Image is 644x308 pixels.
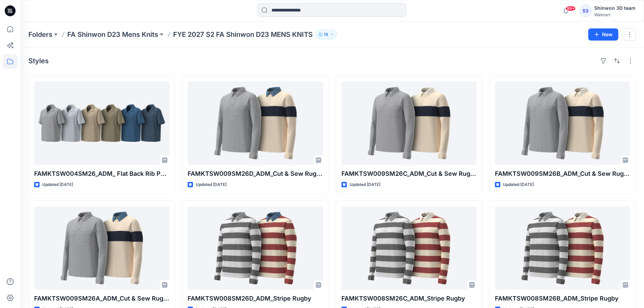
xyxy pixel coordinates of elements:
a: FAMKTSW008SM26D_ADM_Stripe Rugby [188,206,323,290]
button: 18 [315,30,337,39]
a: FA Shinwon D23 Mens Knits [67,30,158,39]
p: Updated [DATE] [196,181,226,188]
p: Updated [DATE] [503,181,534,188]
div: Shinwon 3D team [594,4,636,12]
p: FAMKTSW008SM26C_ADM_Stripe Rugby [341,294,477,303]
a: FAMKTSW009SM26B_ADM_Cut & Sew Rugby [495,81,630,165]
a: FAMKTSW009SM26C_ADM_Cut & Sew Rugby [341,81,477,165]
p: 18 [324,31,328,38]
p: FAMKTSW009SM26A_ADM_Cut & Sew Rugby [34,294,169,303]
p: FAMKTSW008SM26B_ADM_Stripe Rugby [495,294,630,303]
a: FAMKTSW004SM26_ADM_ Flat Back Rib Polo Shirt [34,81,169,165]
a: FAMKTSW008SM26C_ADM_Stripe Rugby [341,206,477,290]
p: Updated [DATE] [350,181,380,188]
a: FAMKTSW009SM26A_ADM_Cut & Sew Rugby [34,206,169,290]
a: FAMKTSW009SM26D_ADM_Cut & Sew Rugby [188,81,323,165]
p: FAMKTSW004SM26_ADM_ Flat Back Rib Polo Shirt [34,169,169,179]
a: Folders [28,30,52,39]
div: Walmart [594,12,636,17]
a: FAMKTSW008SM26B_ADM_Stripe Rugby [495,206,630,290]
button: New [588,28,618,41]
span: 99+ [566,6,576,11]
p: FYE 2027 S2 FA Shinwon D23 MENS KNITS [173,30,313,39]
h4: Styles [28,57,49,65]
p: FAMKTSW009SM26B_ADM_Cut & Sew Rugby [495,169,630,179]
p: FAMKTSW008SM26D_ADM_Stripe Rugby [188,294,323,303]
p: FAMKTSW009SM26C_ADM_Cut & Sew Rugby [341,169,477,179]
p: FAMKTSW009SM26D_ADM_Cut & Sew Rugby [188,169,323,179]
p: Updated [DATE] [42,181,73,188]
div: S3 [579,5,592,17]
